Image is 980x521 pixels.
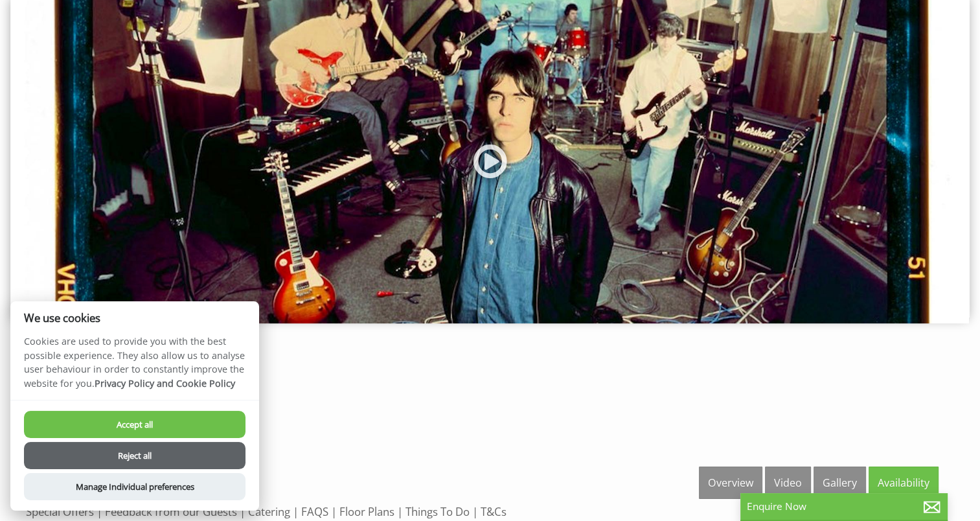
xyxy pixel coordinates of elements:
[95,377,235,389] a: Privacy Policy and Cookie Policy
[10,312,259,324] h2: We use cookies
[26,504,94,519] a: Special Offers
[405,504,470,519] a: Things To Do
[814,467,866,499] a: Gallery
[8,357,972,454] iframe: Customer reviews powered by Trustpilot
[481,504,507,519] a: T&Cs
[24,473,245,500] button: Manage Individual preferences
[24,442,245,469] button: Reject all
[699,467,762,499] a: Overview
[24,411,245,438] button: Accept all
[301,504,328,519] a: FAQS
[747,500,941,513] p: Enquire Now
[248,504,290,519] a: Catering
[10,334,259,400] p: Cookies are used to provide you with the best possible experience. They also allow us to analyse ...
[339,504,394,519] a: Floor Plans
[869,467,939,499] a: Availability
[765,467,811,499] a: Video
[105,504,237,519] a: Feedback from our Guests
